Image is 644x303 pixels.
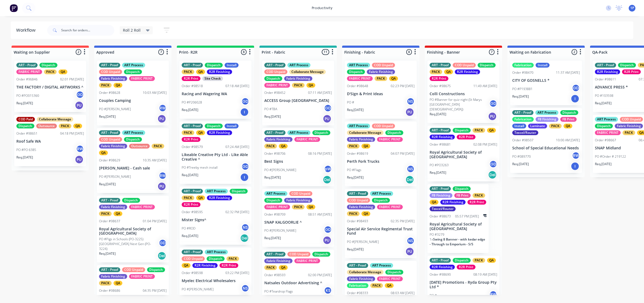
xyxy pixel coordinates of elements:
div: PU [323,114,331,123]
p: PO #PO 6385 [16,147,36,152]
div: 05:57 PM [DATE] [455,214,479,219]
p: D'Sign & Print Ideas [347,92,415,96]
div: FABRIC PRINT [264,205,290,209]
div: ART Process [347,63,370,68]
div: QA [487,128,496,133]
p: PO #[PERSON_NAME] [99,174,131,179]
p: Req. [DATE] [99,114,116,119]
div: PACK [99,83,112,88]
div: I [571,162,579,171]
div: QA [306,83,315,88]
div: RW [159,172,167,180]
div: Fabric Finishing [347,137,375,142]
div: QA [279,144,288,149]
div: Laminate [528,124,547,128]
div: QA [361,144,370,149]
div: NS [241,223,249,231]
div: 10:35 AM [DATE] [143,158,167,163]
p: Req. [DATE] [595,162,612,167]
div: R2R Print [430,76,448,81]
div: Order #98628 [99,90,120,95]
div: ART Process [595,117,618,122]
div: PACK [99,211,112,216]
div: ART - ProofART ProcessDispatchPACKQAR2R FinishingR2R PrintOrder #9859502:32 PM [DATE]Mister Signs... [180,187,251,245]
div: ART - ProofCOD UnpaidDispatchPACKQAR2R FinishingR2R PrintOrder #9867511:49 AM [DATE]Colli Constru... [427,61,499,123]
div: PACK [549,124,562,128]
div: PACK [44,69,57,74]
div: QA [430,200,438,205]
div: PU [75,155,83,164]
div: Dispatch [205,63,223,68]
div: Fabric Finishing [284,76,312,81]
div: Dispatch [618,63,636,68]
div: PACK [152,144,164,149]
div: PACK [292,205,305,209]
div: R2R Print [622,69,641,74]
div: COD Unpaid [453,63,476,68]
p: SNAP KALGOORLIE ^ [264,220,332,225]
div: Fabric Finishing [615,124,643,128]
input: Search for orders... [61,25,114,36]
div: GD [241,97,249,105]
p: PO #TBA [264,107,277,112]
div: Fabric Finishing [284,198,312,203]
div: FB Print [454,193,471,198]
p: Special Air Service Regimental Trust Fund [347,227,415,236]
p: PO #3279 [430,232,444,237]
div: FABRIC PRINT [16,69,42,74]
div: COD Paid [16,117,35,122]
div: PACK [375,76,387,81]
div: NS [407,165,415,173]
div: 08:16 PM [DATE] [308,151,332,156]
div: Dispatch [124,137,142,142]
div: 07:18 AM [DATE] [225,84,249,88]
p: THE FACTORY / DIGITAL ARTWORKS ^ [16,85,84,90]
div: R2R Finishing [207,130,232,135]
div: ART - ProofDispatchInstallPACKQAR2R FinishingR2R PrintSite CheckOrder #9851807:18 AM [DATE]Racing... [180,61,251,119]
div: ART - Proof [182,189,203,194]
div: GD [489,160,497,168]
div: RW [159,104,167,112]
div: PACK [473,128,485,133]
div: Order #98675 [430,84,451,88]
p: [PERSON_NAME] - Cash sale [99,166,167,171]
div: Fabric Finishing [264,137,292,142]
div: COD Unpaid [372,63,395,68]
div: Dispatch [264,76,282,81]
div: ART - Proof [99,130,120,135]
div: ART - ProofDispatchInstallPACKQAR2R FinishingR2R PrintOrder #9857907:24 AM [DATE]Likeable Creativ... [180,121,251,184]
div: Order #98673 [430,214,451,219]
p: PO #ROD [182,226,195,231]
div: 02:23 PM [DATE] [391,84,415,88]
p: Best Signs [264,159,332,164]
div: Dispatch [453,128,471,133]
div: Dispatch [205,124,223,128]
div: Order #98493 [347,219,368,224]
div: Fabrication [512,63,534,68]
div: Fabric Finishing [347,205,375,209]
div: ART - Proof [99,63,120,68]
div: QA [196,130,205,135]
p: Req. [DATE] [347,175,364,180]
div: Order #98681 [430,142,451,147]
div: ART Process [287,130,310,135]
div: FABRIC PRINT [347,76,373,81]
p: Req. [DATE] [264,175,281,180]
p: Racing and Wagering WA [182,92,249,96]
div: ART - ProofDispatchFB FinishingFB PrintPACKQAR2R FinishingR2R PrintTexcel/RouterOrder #9867305:57... [427,184,489,253]
div: Del [323,175,331,184]
div: ART - ProofDispatchFabric FinishingFABRIC PRINTPACKQAOrder #9863701:04 PM [DATE]Royal Agricultura... [97,196,169,263]
div: 02:08 PM [DATE] [473,142,497,147]
p: PO #[PERSON_NAME] [264,228,296,233]
p: Colli Constructions [430,92,497,96]
div: FABRIC PRINT [129,205,155,209]
div: ART Process [287,63,310,68]
div: Order #98470 [512,70,533,75]
div: COD Unpaid [620,117,643,122]
div: ART Process [122,63,145,68]
p: Req. [DATE] [512,94,529,99]
div: Dispatch [453,186,471,191]
div: ART - Proof [512,110,533,115]
div: Del [240,234,249,242]
div: Dispatch [560,110,578,115]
